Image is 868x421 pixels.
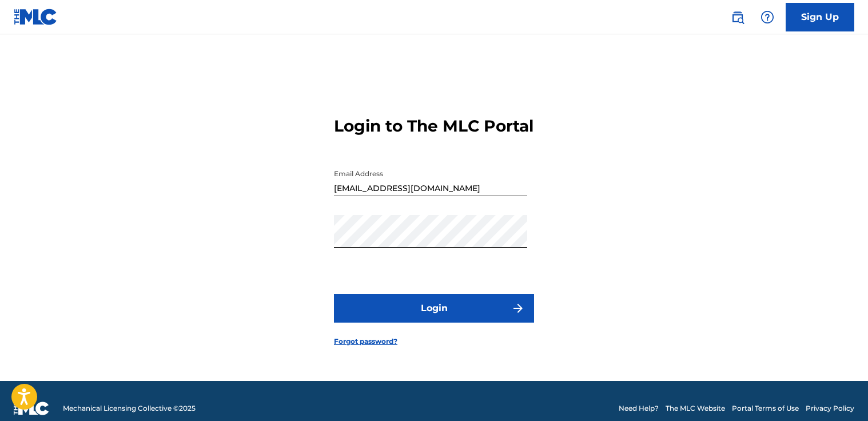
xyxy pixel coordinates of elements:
img: search [731,10,744,24]
h3: Login to The MLC Portal [334,116,533,136]
img: MLC Logo [14,9,58,25]
img: help [761,10,774,24]
a: Portal Terms of Use [732,403,799,414]
a: Forgot password? [334,336,397,347]
a: Privacy Policy [806,403,854,414]
img: logo [14,402,49,415]
a: Sign Up [786,3,854,31]
a: Need Help? [619,403,659,414]
button: Login [334,294,534,323]
a: The MLC Website [666,403,725,414]
img: f7272a7cc735f4ea7f67.svg [511,301,525,315]
div: Help [756,6,779,29]
span: Mechanical Licensing Collective © 2025 [63,403,196,414]
a: Public Search [726,6,749,29]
